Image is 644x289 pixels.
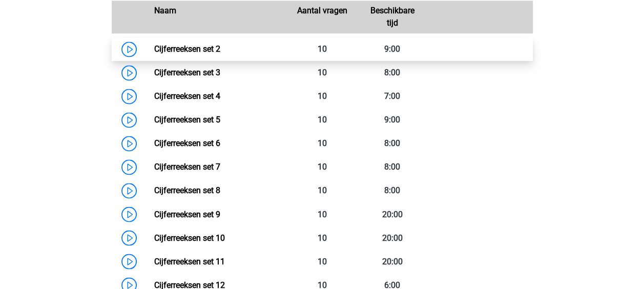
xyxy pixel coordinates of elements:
[154,44,220,54] a: Cijferreeksen set 2
[147,5,287,29] div: Naam
[357,5,427,29] div: Beschikbare tijd
[154,256,225,266] a: Cijferreeksen set 11
[154,138,220,148] a: Cijferreeksen set 6
[154,209,220,219] a: Cijferreeksen set 9
[154,162,220,172] a: Cijferreeksen set 7
[287,5,357,29] div: Aantal vragen
[154,185,220,195] a: Cijferreeksen set 8
[154,68,220,77] a: Cijferreeksen set 3
[154,91,220,101] a: Cijferreeksen set 4
[154,233,225,242] a: Cijferreeksen set 10
[154,115,220,125] a: Cijferreeksen set 5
